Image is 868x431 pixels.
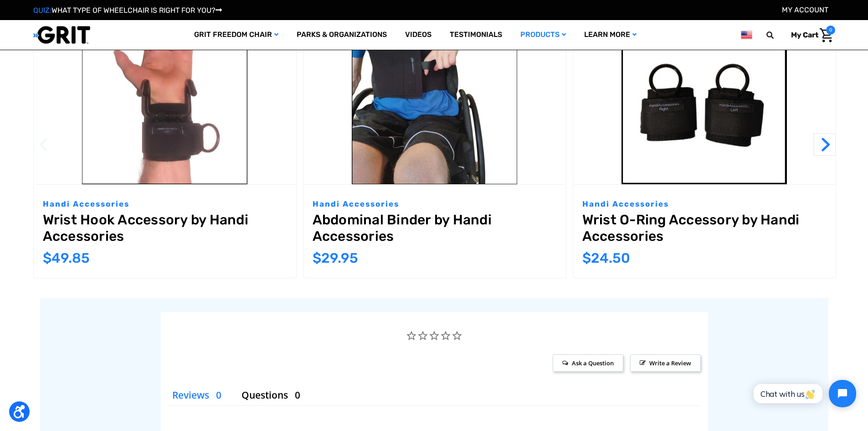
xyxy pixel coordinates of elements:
[43,198,287,210] p: Handi Accessories
[582,198,827,210] p: Handi Accessories
[313,198,557,210] p: Handi Accessories
[313,212,557,244] a: Abdominal Binder by Handi Accessories,$29.95
[791,31,818,39] span: My Cart
[630,354,701,372] span: Write a Review
[582,212,827,244] a: Wrist O-Ring Accessory by Handi Accessories,$24.50
[33,6,51,15] span: QUIZ:
[185,20,288,50] a: GRIT Freedom Chair
[820,28,833,42] img: Cart
[813,133,836,156] button: Go to slide 2 of 2
[303,19,566,185] img: Abdominal Binder by Handi Accessories
[303,19,566,185] a: Abdominal Binder by Handi Accessories,$29.95
[573,19,836,185] img: Wrist O-Ring Accessory by Handi Accessories
[741,29,752,41] img: us.png
[770,26,784,45] input: Search
[43,250,90,266] span: $49.85
[33,26,90,44] img: GRIT All-Terrain Wheelchair and Mobility Equipment
[575,20,646,50] a: Learn More
[511,20,575,50] a: Products
[43,212,287,244] a: Wrist Hook Accessory by Handi Accessories,$49.85
[396,20,441,50] a: Videos
[582,250,630,266] span: $24.50
[168,385,228,405] li: Reviews
[313,250,358,266] span: $29.95
[288,20,396,50] a: Parks & Organizations
[33,133,56,156] button: Go to slide 2 of 2
[573,19,836,185] a: Wrist O-Ring Accessory by Handi Accessories,$24.50
[744,372,864,415] iframe: Tidio Chat
[784,26,835,45] a: Cart with 0 items
[782,5,828,14] a: Account
[553,354,623,372] span: Ask a Question
[34,19,296,185] a: Wrist Hook Accessory by Handi Accessories,$49.85
[826,26,835,35] span: 0
[237,385,307,405] li: Questions
[441,20,511,50] a: Testimonials
[33,6,222,15] a: QUIZ:WHAT TYPE OF WHEELCHAIR IS RIGHT FOR YOU?
[34,19,296,185] img: Wrist Hook Accessory by Handi Accessories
